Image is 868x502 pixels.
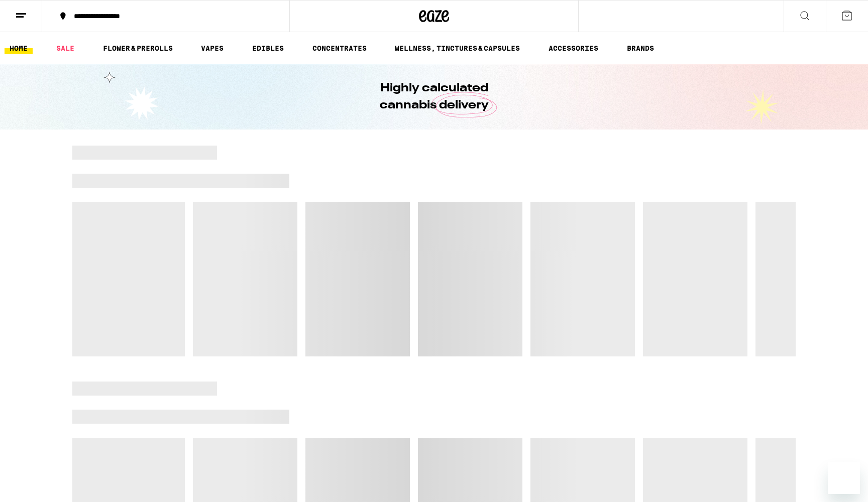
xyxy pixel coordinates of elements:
[351,80,517,114] h1: Highly calculated cannabis delivery
[98,42,178,54] a: FLOWER & PREROLLS
[544,42,603,54] a: ACCESSORIES
[390,42,525,54] a: WELLNESS, TINCTURES & CAPSULES
[51,42,79,54] a: SALE
[307,42,372,54] a: CONCENTRATES
[247,42,289,54] a: EDIBLES
[622,42,659,54] a: BRANDS
[196,42,229,54] a: VAPES
[828,462,860,494] iframe: Bouton de lancement de la fenêtre de messagerie
[5,42,33,54] a: HOME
